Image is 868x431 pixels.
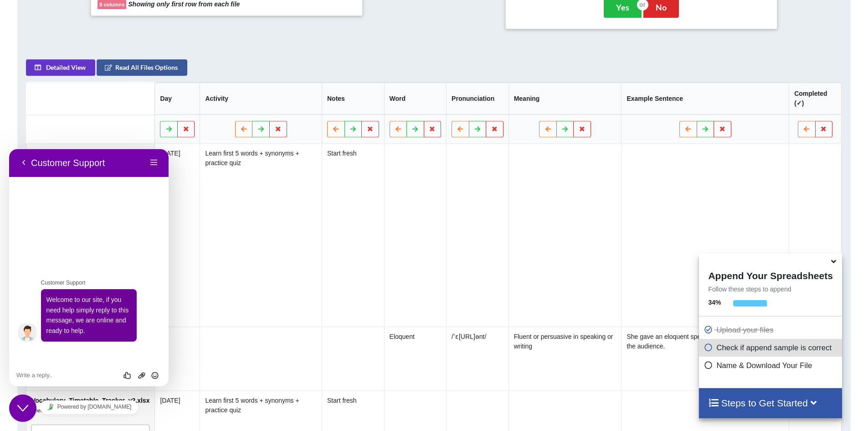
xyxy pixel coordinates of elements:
button: Detailed View [26,59,95,76]
td: /ˈɛ[URL]ənt/ [446,327,508,390]
td: Fluent or persuasive in speaking or writing [508,327,621,390]
p: Follow these steps to append [699,285,842,294]
th: Meaning [508,83,621,114]
b: 34 % [708,299,721,306]
h4: Steps to Get Started [708,397,832,409]
th: Activity [200,83,322,114]
p: Customer Support [32,130,150,138]
iframe: chat widget [9,397,169,417]
p: Check if append sample is correct [704,342,839,353]
th: Example Sentence [621,83,789,114]
td: Eloquent [384,327,447,390]
td: She gave an eloquent speech that moved everyone in the audience. [621,327,789,390]
th: Word [384,83,447,114]
p: Name & Download Your File [704,360,839,371]
td: Vocabulary_Timetable.xlsx [26,144,154,327]
th: Notes [322,83,384,114]
img: Agent profile image [9,174,27,192]
b: 8 columns [99,2,124,7]
button: Read All Files Options [97,59,187,76]
div: Group of buttons [112,222,152,231]
h4: Append Your Spreadsheets [699,268,842,281]
td: Learn first 5 words + synonyms + practice quiz [200,144,322,327]
button: Insert emoji [139,222,152,231]
th: Completed (✓) [789,83,841,114]
p: Upload your files [704,324,839,336]
div: Rate this chat [112,222,126,231]
iframe: chat widget [9,149,169,386]
b: Showing only first row from each file [128,0,240,8]
th: Pronunciation [446,83,508,114]
th: Day [155,83,200,114]
td: [DATE] [155,144,200,327]
td: Start fresh [322,144,384,327]
iframe: chat widget [9,395,38,422]
button: Upload File [126,222,139,231]
span: Welcome to our site, if you need help simply reply to this message, we are online and ready to help. [37,147,120,185]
